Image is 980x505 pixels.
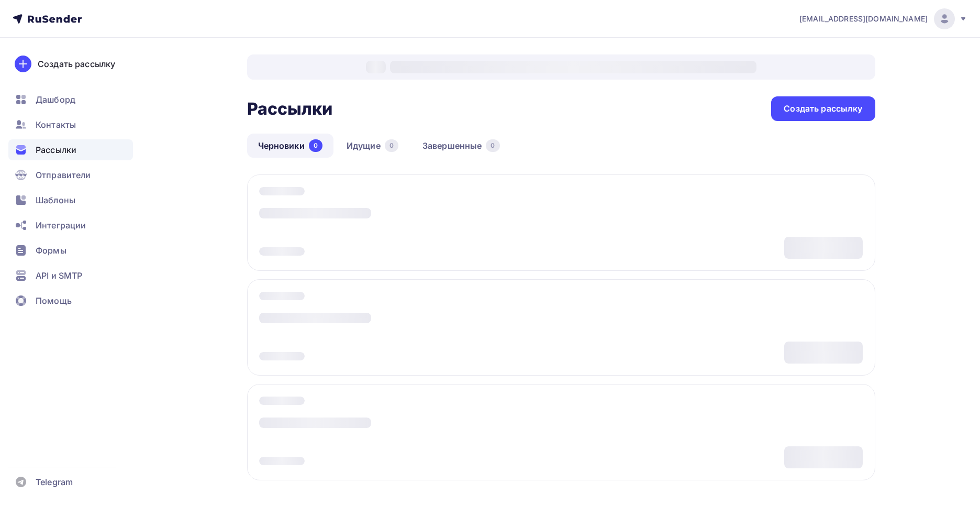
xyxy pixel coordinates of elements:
a: [EMAIL_ADDRESS][DOMAIN_NAME] [799,8,967,29]
span: Telegram [36,476,73,488]
span: Помощь [36,294,72,307]
div: Создать рассылку [38,58,115,70]
div: Создать рассылку [784,103,862,115]
a: Дашборд [8,89,133,110]
a: Черновики0 [247,134,333,158]
span: API и SMTP [36,269,82,282]
a: Завершенные0 [411,134,511,158]
span: Контакты [36,118,76,131]
a: Отправители [8,164,133,185]
a: Контакты [8,114,133,135]
a: Рассылки [8,139,133,160]
span: Дашборд [36,93,75,106]
span: Интеграции [36,219,86,232]
div: 0 [309,139,322,152]
span: Шаблоны [36,194,75,206]
a: Формы [8,240,133,261]
span: Отправители [36,169,91,181]
div: 0 [385,139,398,152]
div: 0 [486,139,499,152]
span: Формы [36,244,66,257]
h2: Рассылки [247,98,333,119]
a: Идущие0 [336,134,409,158]
a: Шаблоны [8,190,133,211]
span: Рассылки [36,144,76,156]
span: [EMAIL_ADDRESS][DOMAIN_NAME] [799,14,928,24]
